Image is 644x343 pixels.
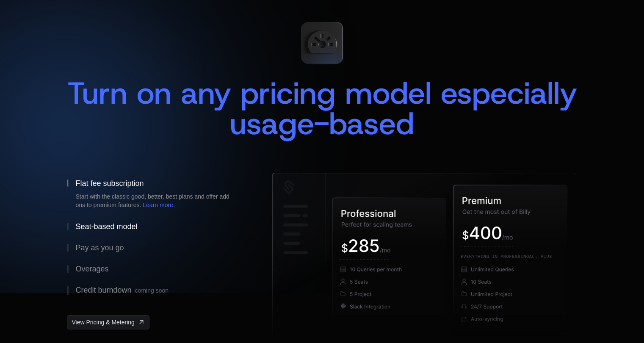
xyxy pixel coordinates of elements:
button: Seat-based model [67,216,245,237]
span: Turn on any pricing model especially usage-based [67,73,586,144]
span: View Pricing & Metering [72,318,134,326]
span: coming soon [135,287,169,294]
button: Pay as you go [67,237,245,258]
a: Learn more [143,202,173,208]
div: Flat fee subscription [75,180,144,187]
g: 285 [349,239,379,252]
g: 400 [470,227,501,239]
button: Overages [67,258,245,279]
button: Flat fee subscriptionStart with the classic good, better, best plans and offer add ons to premium... [67,173,245,216]
div: Seat-based model [75,223,137,230]
a: [object Object],[object Object] [67,315,149,329]
div: Credit burndown [75,286,168,295]
div: Pay as you go [75,244,124,252]
div: Overages [75,265,108,273]
div: Start with the classic good, better, best plans and offer add ons to premium features. . [75,192,236,209]
button: Credit burndowncoming soon [67,279,245,302]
